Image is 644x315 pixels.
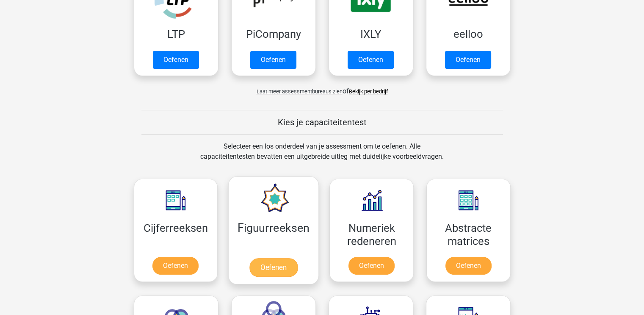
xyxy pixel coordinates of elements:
[250,51,296,69] a: Oefenen
[348,257,395,275] a: Oefenen
[445,257,492,275] a: Oefenen
[445,51,491,69] a: Oefenen
[348,51,394,69] a: Oefenen
[153,51,199,69] a: Oefenen
[249,258,298,277] a: Oefenen
[192,141,452,172] div: Selecteer een los onderdeel van je assessment om te oefenen. Alle capaciteitentesten bevatten een...
[152,257,199,275] a: Oefenen
[141,117,503,127] h5: Kies je capaciteitentest
[349,88,388,95] a: Bekijk per bedrijf
[127,79,517,96] div: of
[257,88,343,95] span: Laat meer assessmentbureaus zien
